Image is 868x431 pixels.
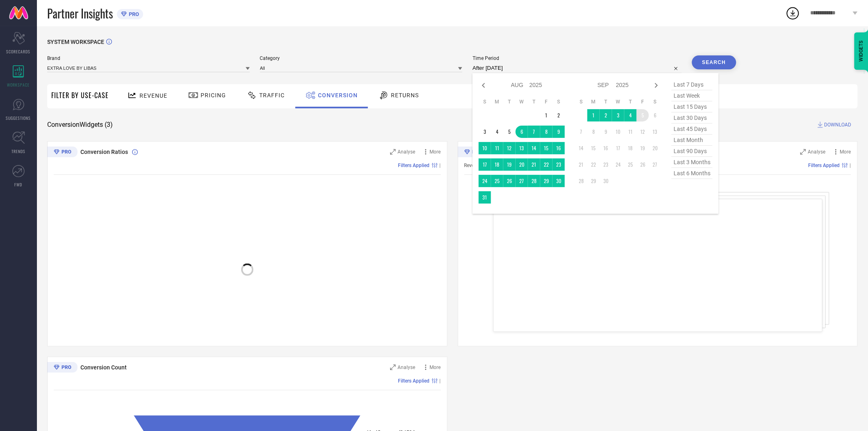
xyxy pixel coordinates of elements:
[516,158,528,171] td: Wed Aug 20 2025
[624,158,637,171] td: Thu Sep 25 2025
[825,121,852,129] span: DOWNLOAD
[464,163,505,168] span: Revenue (% share)
[840,149,851,155] span: More
[624,109,637,122] td: Thu Sep 04 2025
[479,99,491,105] th: Sunday
[540,142,553,154] td: Fri Aug 15 2025
[491,126,503,138] td: Mon Aug 04 2025
[391,92,419,99] span: Returns
[503,126,516,138] td: Tue Aug 05 2025
[587,158,600,171] td: Mon Sep 22 2025
[491,175,503,187] td: Mon Aug 25 2025
[575,126,587,138] td: Sun Sep 07 2025
[850,163,851,168] span: |
[479,142,491,154] td: Sun Aug 10 2025
[516,99,528,105] th: Wednesday
[624,126,637,138] td: Thu Sep 11 2025
[672,168,713,179] span: last 6 months
[259,92,285,99] span: Traffic
[600,109,612,122] td: Tue Sep 02 2025
[624,142,637,154] td: Thu Sep 18 2025
[587,142,600,154] td: Mon Sep 15 2025
[139,92,167,99] span: Revenue
[587,109,600,122] td: Mon Sep 01 2025
[553,158,565,171] td: Sat Aug 23 2025
[390,365,396,370] svg: Zoom
[479,80,489,90] div: Previous month
[587,99,600,105] th: Monday
[47,55,250,61] span: Brand
[672,101,713,112] span: last 15 days
[587,175,600,187] td: Mon Sep 29 2025
[600,158,612,171] td: Tue Sep 23 2025
[672,157,713,168] span: last 3 months
[47,121,113,129] span: Conversion Widgets ( 3 )
[201,92,226,99] span: Pricing
[612,109,624,122] td: Wed Sep 03 2025
[649,142,661,154] td: Sat Sep 20 2025
[491,142,503,154] td: Mon Aug 11 2025
[540,99,553,105] th: Friday
[503,158,516,171] td: Tue Aug 19 2025
[649,109,661,122] td: Sat Sep 06 2025
[624,99,637,105] th: Thursday
[260,55,463,61] span: Category
[398,163,430,168] span: Filters Applied
[600,99,612,105] th: Tuesday
[6,115,31,121] span: SUGGESTIONS
[491,158,503,171] td: Mon Aug 18 2025
[600,126,612,138] td: Tue Sep 09 2025
[80,149,128,155] span: Conversion Ratios
[430,149,441,155] span: More
[575,158,587,171] td: Sun Sep 21 2025
[47,39,104,45] span: SYSTEM WORKSPACE
[440,378,441,384] span: |
[672,112,713,124] span: last 30 days
[516,126,528,138] td: Wed Aug 06 2025
[127,11,139,17] span: PRO
[440,163,441,168] span: |
[553,109,565,122] td: Sat Aug 02 2025
[47,5,113,22] span: Partner Insights
[649,99,661,105] th: Saturday
[473,63,682,73] input: Select time period
[553,99,565,105] th: Saturday
[398,365,416,370] span: Analyse
[503,142,516,154] td: Tue Aug 12 2025
[479,158,491,171] td: Sun Aug 17 2025
[600,142,612,154] td: Tue Sep 16 2025
[809,163,840,168] span: Filters Applied
[540,175,553,187] td: Fri Aug 29 2025
[458,147,488,159] div: Premium
[800,149,806,155] svg: Zoom
[47,147,78,159] div: Premium
[672,135,713,146] span: last month
[672,79,713,90] span: last 7 days
[503,99,516,105] th: Tuesday
[786,6,800,21] div: Open download list
[612,99,624,105] th: Wednesday
[612,158,624,171] td: Wed Sep 24 2025
[473,55,682,61] span: Time Period
[637,142,649,154] td: Fri Sep 19 2025
[637,126,649,138] td: Fri Sep 12 2025
[80,364,127,371] span: Conversion Count
[612,142,624,154] td: Wed Sep 17 2025
[15,181,23,188] span: FWD
[672,90,713,101] span: last week
[11,148,25,154] span: TRENDS
[503,175,516,187] td: Tue Aug 26 2025
[808,149,826,155] span: Analyse
[540,109,553,122] td: Fri Aug 01 2025
[651,80,661,90] div: Next month
[612,126,624,138] td: Wed Sep 10 2025
[649,126,661,138] td: Sat Sep 13 2025
[528,158,540,171] td: Thu Aug 21 2025
[398,149,416,155] span: Analyse
[600,175,612,187] td: Tue Sep 30 2025
[491,99,503,105] th: Monday
[637,158,649,171] td: Fri Sep 26 2025
[637,109,649,122] td: Fri Sep 05 2025
[575,175,587,187] td: Sun Sep 28 2025
[672,124,713,135] span: last 45 days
